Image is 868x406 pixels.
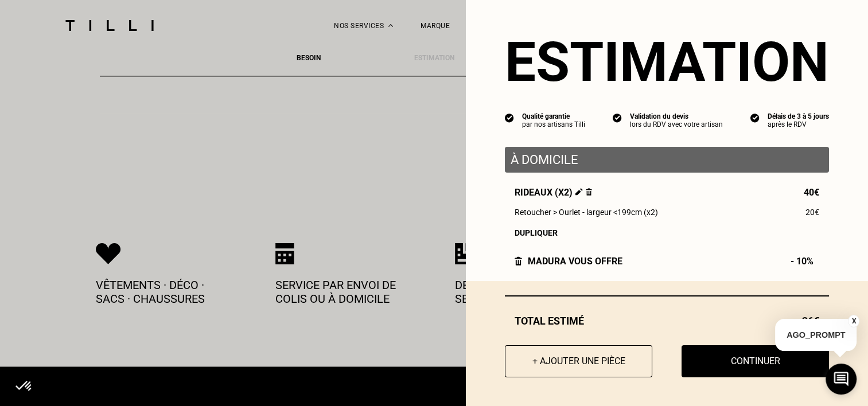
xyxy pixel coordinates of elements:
[515,208,658,217] span: Retoucher > Ourlet - largeur <199cm (x2)
[682,345,829,377] button: Continuer
[775,319,857,351] p: AGO_PROMPT
[586,188,592,196] img: Supprimer
[630,120,723,128] div: lors du RDV avec votre artisan
[750,112,760,123] img: icon list info
[522,112,585,120] div: Qualité garantie
[515,228,819,237] div: Dupliquer
[505,315,829,327] div: Total estimé
[505,30,829,94] section: Estimation
[804,187,819,198] span: 40€
[505,112,514,123] img: icon list info
[630,112,723,120] div: Validation du devis
[805,208,819,217] span: 20€
[505,345,652,377] button: + Ajouter une pièce
[613,112,622,123] img: icon list info
[768,112,829,120] div: Délais de 3 à 5 jours
[575,188,583,196] img: Éditer
[848,315,859,327] button: X
[515,256,622,267] div: Madura vous offre
[791,256,819,267] span: - 10%
[768,120,829,128] div: après le RDV
[515,187,592,198] span: Rideaux (x2)
[522,120,585,128] div: par nos artisans Tilli
[511,153,823,167] p: À domicile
